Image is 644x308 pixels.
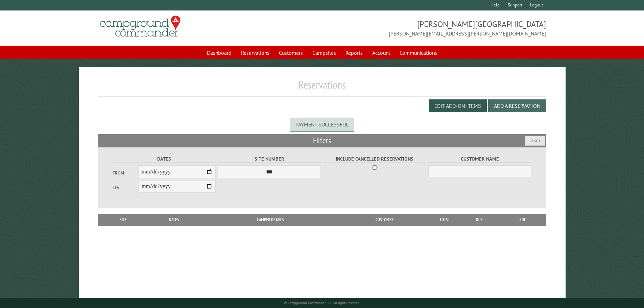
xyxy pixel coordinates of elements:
[428,155,531,163] label: Customer Name
[145,214,203,226] th: Dates
[284,301,360,305] small: © Campground Commander LLC. All rights reserved.
[113,170,138,176] label: From:
[113,184,138,191] label: To:
[203,214,338,226] th: Camper Details
[338,214,431,226] th: Customer
[290,118,354,131] div: Payment successful
[488,99,546,112] button: Add a Reservation
[237,46,273,59] a: Reservations
[341,46,367,59] a: Reports
[101,214,145,226] th: Site
[308,46,340,59] a: Campsites
[113,155,216,163] label: Dates
[429,99,487,112] button: Edit Add-on Items
[431,214,458,226] th: Total
[458,214,501,226] th: Due
[203,46,236,59] a: Dashboard
[218,155,321,163] label: Site Number
[98,134,546,147] h2: Filters
[322,19,546,38] span: [PERSON_NAME][GEOGRAPHIC_DATA] [PERSON_NAME][EMAIL_ADDRESS][PERSON_NAME][DOMAIN_NAME]
[323,155,426,163] label: Include Cancelled Reservations
[98,13,183,40] img: Campground Commander
[275,46,307,59] a: Customers
[98,78,546,97] h1: Reservations
[396,46,441,59] a: Communications
[368,46,394,59] a: Account
[501,214,546,226] th: Edit
[525,136,545,146] button: Reset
